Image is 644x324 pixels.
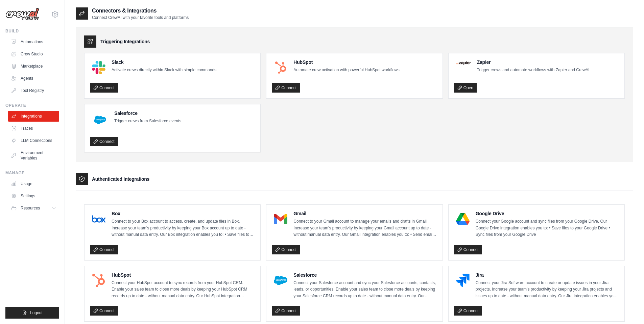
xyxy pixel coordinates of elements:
p: Connect to your Box account to access, create, and update files in Box. Increase your team’s prod... [112,218,255,238]
a: Agents [8,73,59,84]
a: Environment Variables [8,147,59,164]
h4: Gmail [293,210,437,217]
img: Salesforce Logo [274,274,287,287]
p: Trigger crews from Salesforce events [114,118,181,125]
a: Crew Studio [8,49,59,59]
a: Automations [8,36,59,47]
button: Logout [5,307,59,319]
img: Box Logo [92,212,105,226]
p: Automate crew activation with powerful HubSpot workflows [293,67,399,74]
a: Open [454,83,477,93]
img: HubSpot Logo [274,61,287,74]
a: Connect [90,245,118,254]
h4: HubSpot [293,59,399,66]
div: Operate [5,103,59,108]
a: Tool Registry [8,85,59,96]
a: Connect [272,245,300,254]
h4: HubSpot [112,272,255,278]
a: Connect [90,306,118,316]
h4: Salesforce [114,110,181,117]
h4: Zapier [477,59,590,66]
img: Logo [5,8,39,21]
span: Resources [21,205,40,211]
a: Connect [90,83,118,93]
p: Trigger crews and automate workflows with Zapier and CrewAI [477,67,590,74]
img: HubSpot Logo [92,274,105,287]
a: Connect [272,306,300,316]
p: Connect your HubSpot account to sync records from your HubSpot CRM. Enable your sales team to clo... [112,280,255,300]
a: Connect [454,306,482,316]
a: Settings [8,191,59,201]
p: Connect to your Gmail account to manage your emails and drafts in Gmail. Increase your team’s pro... [293,218,437,238]
a: LLM Connections [8,135,59,146]
a: Marketplace [8,61,59,72]
div: Manage [5,170,59,176]
img: Zapier Logo [456,61,471,65]
h4: Box [112,210,255,217]
h4: Slack [112,59,216,66]
img: Gmail Logo [274,212,287,226]
h4: Salesforce [293,272,437,278]
a: Usage [8,178,59,189]
h3: Authenticated Integrations [92,176,149,182]
h4: Jira [476,272,619,278]
img: Salesforce Logo [92,112,108,128]
a: Traces [8,123,59,134]
img: Google Drive Logo [456,212,470,226]
a: Connect [90,137,118,146]
a: Connect [454,245,482,254]
p: Connect your Salesforce account and sync your Salesforce accounts, contacts, leads, or opportunit... [293,280,437,300]
h3: Triggering Integrations [100,38,150,45]
a: Integrations [8,111,59,122]
h2: Connectors & Integrations [92,7,189,15]
p: Connect your Google account and sync files from your Google Drive. Our Google Drive integration e... [476,218,619,238]
p: Activate crews directly within Slack with simple commands [112,67,216,74]
p: Connect CrewAI with your favorite tools and platforms [92,15,189,20]
img: Jira Logo [456,274,470,287]
img: Slack Logo [92,61,105,74]
a: Connect [272,83,300,93]
p: Connect your Jira Software account to create or update issues in your Jira projects. Increase you... [476,280,619,300]
span: Logout [30,310,43,316]
button: Resources [8,203,59,214]
div: Build [5,28,59,34]
h4: Google Drive [476,210,619,217]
